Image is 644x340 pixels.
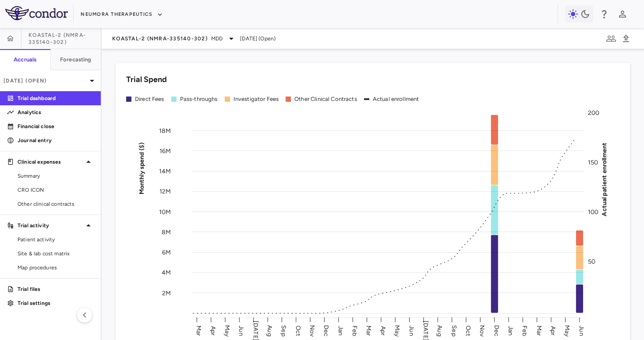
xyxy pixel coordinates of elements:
text: May [393,325,401,336]
div: Investigator Fees [234,95,279,103]
tspan: 14M [159,168,171,175]
div: Other Clinical Contracts [294,95,357,103]
text: Feb [351,325,358,336]
text: Jun [237,326,245,336]
tspan: 8M [162,228,171,236]
text: Jun [408,326,415,336]
tspan: 100 [588,208,598,216]
p: Clinical expenses [18,158,83,166]
tspan: 12M [159,188,171,195]
text: Jan [337,326,344,335]
span: [DATE] (Open) [240,35,276,43]
p: Analytics [18,108,94,116]
text: Apr [209,326,217,335]
button: Neumora Therapeutics [81,7,163,21]
text: Sep [280,325,287,336]
tspan: 18M [159,127,171,134]
div: Pass-throughs [180,95,218,103]
tspan: 10M [159,208,171,215]
h6: Trial Spend [126,74,167,86]
text: Nov [478,325,486,336]
text: Oct [294,325,302,336]
p: Trial settings [18,299,94,307]
p: Trial dashboard [18,94,94,102]
span: Map procedures [18,264,94,272]
span: KOASTAL-2 (NMRA-335140-302) [28,32,101,46]
span: Summary [18,172,94,180]
text: May [563,325,571,336]
text: Apr [549,326,557,335]
span: Site & lab cost matrix [18,250,94,258]
h6: Accruals [14,56,36,64]
span: KOASTAL-2 (NMRA-335140-302) [112,35,208,42]
p: Trial activity [18,222,83,229]
text: Sep [450,325,458,336]
tspan: 6M [162,249,171,256]
span: Other clinical contracts [18,200,94,208]
text: Aug [266,325,273,336]
text: Mar [535,325,543,336]
tspan: Monthly spend ($) [138,142,145,194]
text: Mar [195,325,202,336]
text: Nov [308,325,316,336]
tspan: Actual patient enrollment [601,142,608,216]
div: Actual enrollment [373,95,419,103]
text: Jan [507,326,514,335]
tspan: 50 [588,258,595,265]
span: Patient activity [18,236,94,243]
text: Jun [578,326,585,336]
p: Financial close [18,122,94,130]
span: MDD [211,35,223,43]
img: logo-full-SnFGN8VE.png [5,6,68,20]
text: Oct [464,325,472,336]
tspan: 16M [159,147,171,154]
h6: Forecasting [60,56,92,64]
span: CRO ICON [18,186,94,194]
p: Journal entry [18,136,94,144]
text: Aug [436,325,443,336]
text: Dec [493,325,500,336]
div: Direct Fees [135,95,164,103]
text: Apr [379,326,387,335]
p: [DATE] (Open) [4,77,87,85]
tspan: 200 [588,109,599,117]
p: Trial files [18,285,94,293]
tspan: 150 [588,159,598,166]
text: Feb [521,325,528,336]
text: Mar [365,325,372,336]
tspan: 4M [162,269,171,276]
tspan: 2M [162,289,171,297]
text: Dec [322,325,330,336]
text: May [223,325,231,336]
